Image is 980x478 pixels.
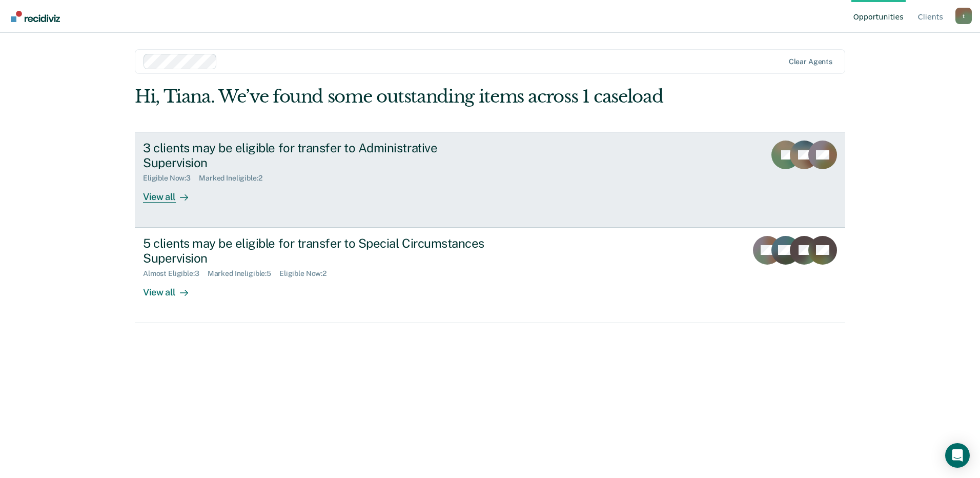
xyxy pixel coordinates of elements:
div: Open Intercom Messenger [945,443,970,468]
div: View all [143,183,200,203]
div: Hi, Tiana. We’ve found some outstanding items across 1 caseload [135,86,703,107]
a: 5 clients may be eligible for transfer to Special Circumstances SupervisionAlmost Eligible:3Marke... [135,228,845,323]
div: Marked Ineligible : 5 [208,269,279,278]
a: 3 clients may be eligible for transfer to Administrative SupervisionEligible Now:3Marked Ineligib... [135,132,845,228]
button: Profile dropdown button [955,8,972,24]
div: t [955,8,972,24]
div: Clear agents [789,57,832,66]
img: Recidiviz [11,11,60,22]
div: 3 clients may be eligible for transfer to Administrative Supervision [143,141,503,170]
div: View all [143,278,200,298]
div: Eligible Now : 2 [279,269,335,278]
div: Almost Eligible : 3 [143,269,208,278]
div: 5 clients may be eligible for transfer to Special Circumstances Supervision [143,236,503,266]
div: Marked Ineligible : 2 [199,174,270,183]
div: Eligible Now : 3 [143,174,199,183]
